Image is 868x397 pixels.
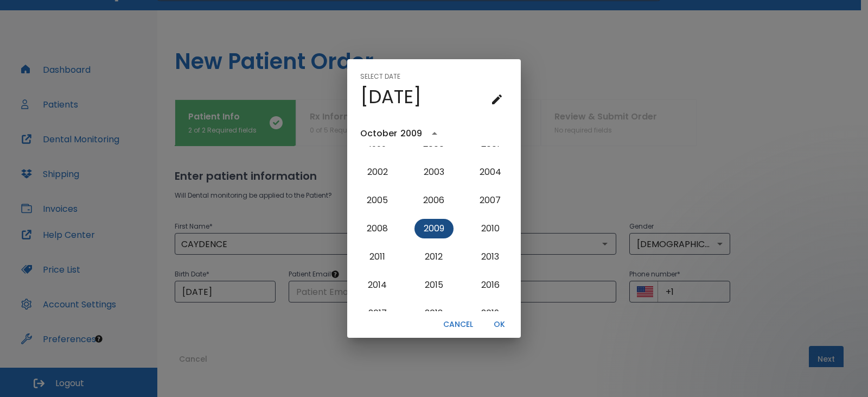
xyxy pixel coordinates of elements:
[482,316,516,333] button: OK
[358,219,397,238] button: 2008
[400,127,422,140] div: 2009
[358,162,397,182] button: 2002
[425,124,444,143] button: year view is open, switch to calendar view
[414,247,454,267] button: 2012
[471,219,510,238] button: 2010
[414,191,454,210] button: 2006
[486,89,508,110] button: calendar view is open, go to text input view
[471,191,510,210] button: 2007
[414,304,454,323] button: 2018
[358,191,397,210] button: 2005
[414,219,454,238] button: 2009
[360,127,397,140] div: October
[471,247,510,267] button: 2013
[414,275,454,295] button: 2015
[358,275,397,295] button: 2014
[414,162,454,182] button: 2003
[439,316,477,333] button: Cancel
[471,162,510,182] button: 2004
[358,247,397,267] button: 2011
[360,68,400,85] span: Select date
[360,85,422,108] h4: [DATE]
[471,304,510,323] button: 2019
[358,304,397,323] button: 2017
[471,275,510,295] button: 2016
